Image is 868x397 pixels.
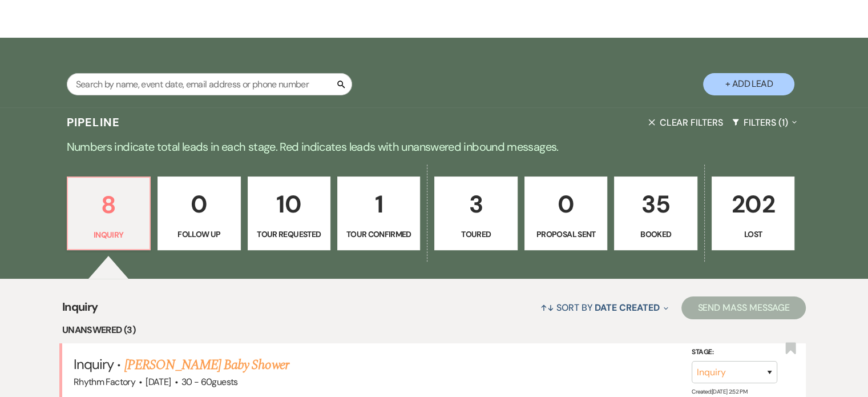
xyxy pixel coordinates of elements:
[255,228,323,240] p: Tour Requested
[337,177,420,251] a: 1Tour Confirmed
[181,376,238,388] span: 30 - 60 guests
[442,185,510,223] p: 3
[524,177,607,251] a: 0Proposal Sent
[692,388,747,395] span: Created: [DATE] 2:52 PM
[614,177,697,251] a: 35Booked
[434,177,517,251] a: 3Toured
[74,376,135,388] span: Rhythm Factory
[345,228,413,240] p: Tour Confirmed
[532,228,600,240] p: Proposal Sent
[74,355,114,373] span: Inquiry
[67,73,352,95] input: Search by name, event date, email address or phone number
[165,228,233,240] p: Follow Up
[75,228,143,241] p: Inquiry
[644,107,727,138] button: Clear Filters
[62,323,806,338] li: Unanswered (3)
[692,346,777,359] label: Stage:
[67,114,120,130] h3: Pipeline
[124,355,289,375] a: [PERSON_NAME] Baby Shower
[621,185,689,223] p: 35
[681,296,806,319] button: Send Mass Message
[158,177,240,251] a: 0Follow Up
[532,185,600,223] p: 0
[712,177,794,251] a: 202Lost
[536,292,673,323] button: Sort By Date Created
[540,302,554,314] span: ↑↓
[67,177,151,251] a: 8Inquiry
[442,228,510,240] p: Toured
[23,138,845,156] p: Numbers indicate total leads in each stage. Red indicates leads with unanswered inbound messages.
[719,185,787,223] p: 202
[719,228,787,240] p: Lost
[255,185,323,223] p: 10
[728,107,802,138] button: Filters (1)
[248,177,330,251] a: 10Tour Requested
[62,298,98,323] span: Inquiry
[165,185,233,223] p: 0
[146,376,171,388] span: [DATE]
[345,185,413,223] p: 1
[621,228,689,240] p: Booked
[703,73,794,95] button: + Add Lead
[595,302,659,314] span: Date Created
[75,186,143,224] p: 8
